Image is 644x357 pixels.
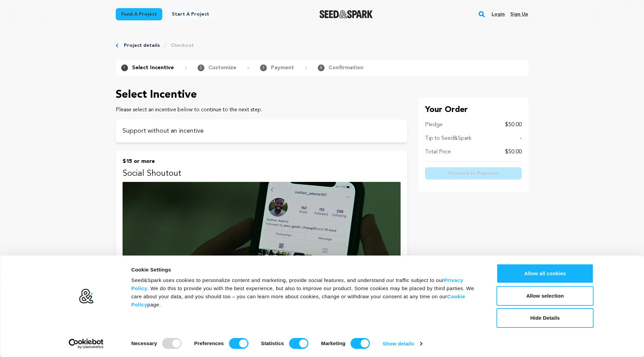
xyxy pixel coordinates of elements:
[497,286,594,306] button: Allow selection
[116,42,529,49] div: Breadcrumb
[123,182,401,333] img: incentive
[198,64,204,71] span: 2
[123,168,401,179] p: Social Shoutout
[166,8,215,20] a: Start a project
[116,87,407,103] p: Select Incentive
[56,339,116,349] a: Usercentrics Cookiebot - opens in a new window
[121,64,128,71] span: 1
[132,64,174,72] p: Select Incentive
[319,10,373,18] img: Seed&Spark Logo Dark Mode
[124,42,160,49] a: Project details
[131,276,481,309] div: Seed&Spark uses cookies to personalize content and marketing, provide social features, and unders...
[271,64,294,72] p: Payment
[520,134,522,143] p: -
[319,10,373,18] a: Seed&Spark Homepage
[116,106,407,114] p: Please select an incentive below to continue to the next step.
[260,64,267,71] span: 3
[321,340,346,346] strong: Marketing
[448,170,498,177] span: Proceed to Payment
[425,134,471,143] p: Tip to Seed&Spark
[425,167,522,180] button: Proceed to Payment
[123,157,401,166] p: $15 or more
[131,340,157,346] strong: Necessary
[383,339,422,349] a: Show details
[505,121,522,129] p: $50.00
[116,8,162,20] a: Fund a project
[194,340,224,346] strong: Preferences
[318,64,325,71] span: 4
[492,9,505,20] a: Login
[261,340,284,346] strong: Statistics
[116,151,407,353] button: $15 or more Social Shoutout Receive a personalized shoutout on our social media.
[497,308,594,328] button: Hide Details
[131,335,131,336] legend: Consent Selection
[510,9,528,20] a: Sign up
[425,105,522,115] p: Your Order
[497,264,594,283] button: Allow all cookies
[329,64,363,72] p: Confirmation
[171,42,194,49] a: Checkout
[425,148,451,156] p: Total Price
[123,126,401,136] p: Support without an incentive
[131,266,481,274] div: Cookie Settings
[505,148,522,156] p: $50.00
[208,64,236,72] p: Customize
[78,288,94,304] img: logo
[425,121,443,129] p: Pledge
